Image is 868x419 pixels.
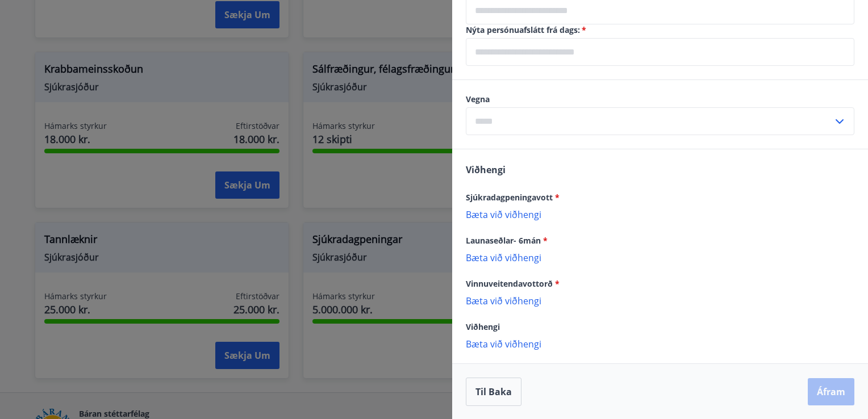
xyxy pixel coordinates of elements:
[466,295,854,306] p: Bæta við viðhengi
[466,24,854,36] label: Nýta persónuafslátt frá dags:
[466,278,560,289] span: Vinnuveitendavottorð
[466,338,854,349] p: Bæta við viðhengi
[466,94,854,105] label: Vegna
[466,192,560,203] span: Sjúkradagpeningavott
[466,378,521,406] button: Til baka
[466,208,854,220] p: Bæta við viðhengi
[466,321,500,332] span: Viðhengi
[466,38,854,66] div: Nýta persónuafslátt frá dags:
[466,164,506,176] span: Viðhengi
[466,235,548,246] span: Launaseðlar- 6mán
[466,252,854,263] p: Bæta við viðhengi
